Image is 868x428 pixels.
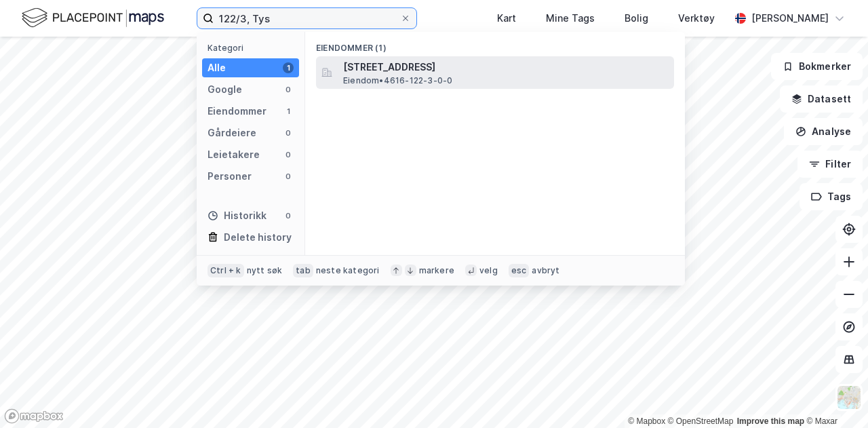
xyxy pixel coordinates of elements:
div: 0 [283,84,294,95]
div: 0 [283,171,294,182]
a: Mapbox [628,416,665,426]
div: markere [419,265,454,276]
a: Mapbox homepage [4,408,64,424]
button: Tags [800,183,863,210]
input: Søk på adresse, matrikkel, gårdeiere, leietakere eller personer [214,8,400,28]
div: nytt søk [247,265,283,276]
div: neste kategori [316,265,380,276]
div: Bolig [625,10,648,26]
div: Kart [497,10,516,26]
div: 1 [283,106,294,117]
div: velg [479,265,498,276]
div: Alle [208,60,226,76]
span: Eiendom • 4616-122-3-0-0 [343,75,452,86]
div: Gårdeiere [208,125,256,141]
div: Kontrollprogram for chat [800,363,868,428]
div: Leietakere [208,147,260,163]
div: avbryt [532,265,559,276]
div: tab [293,264,313,277]
a: Improve this map [737,416,804,426]
button: Bokmerker [771,53,863,80]
div: Kategori [208,43,299,53]
div: Eiendommer [208,103,267,119]
img: logo.f888ab2527a4732fd821a326f86c7f29.svg [22,6,164,30]
button: Filter [797,151,863,178]
div: [PERSON_NAME] [751,10,829,26]
div: Eiendommer (1) [305,32,685,56]
button: Datasett [780,85,863,113]
div: 0 [283,210,294,221]
div: Verktøy [678,10,715,26]
iframe: Chat Widget [800,363,868,428]
div: Mine Tags [546,10,595,26]
div: Historikk [208,208,267,224]
div: 0 [283,149,294,160]
div: 0 [283,128,294,138]
div: Personer [208,168,252,184]
div: Ctrl + k [208,264,244,277]
span: [STREET_ADDRESS] [343,59,669,75]
a: OpenStreetMap [668,416,734,426]
div: Google [208,81,242,98]
div: Delete history [224,229,292,246]
div: 1 [283,62,294,73]
button: Analyse [784,118,863,145]
div: esc [509,264,530,277]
